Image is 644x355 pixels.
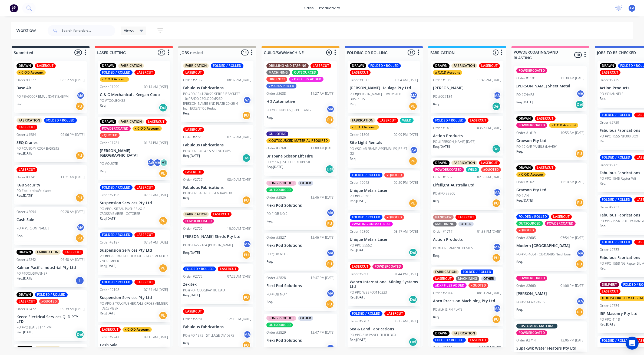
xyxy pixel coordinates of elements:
[181,210,253,262] div: FABRICATIONLASERCUTPOWDERCOATEDOrder #276610:00 AM [DATE][PERSON_NAME] Sheds Pty LtdPO #PO-222164...
[433,167,464,172] div: POWDERCOATED
[514,212,587,271] div: FOLDED / ROLLEDLASERCUTOUTSOURCEDPOWDERCOATEDxQUOTEDOrder #260503:54 PM [DATE]Modern [GEOGRAPHIC_...
[16,63,33,68] div: DRAWN
[535,165,556,170] div: LASERCUT
[134,70,155,75] div: LASERCUT
[98,183,170,228] div: FOLDED / ROLLEDLASERCUTOrder #219607:32 AM [DATE]Suspension Services Pty LtdPO #PO - SITRAK PUSHE...
[576,90,584,98] div: MA
[477,229,501,234] div: 01:55 PM [DATE]
[61,175,85,180] div: 11:21 AM [DATE]
[551,214,572,219] div: LASERCUT
[433,63,450,68] div: DRAWN
[516,100,533,105] p: Req. [DATE]
[75,234,84,242] div: PU
[14,165,87,205] div: LASERCUTOrder #174111:21 AM [DATE]KGB SecurityPO #po-lord safe platesReq.[DATE]PU
[350,194,372,199] p: PO #PO-33911
[350,63,366,68] div: DRAWN
[16,125,37,130] div: LASERCUT
[16,146,59,151] p: PO #CANOPY ROOF BASKETS
[350,132,369,137] div: Order #1806
[100,149,168,158] p: [PERSON_NAME][GEOGRAPHIC_DATA]
[477,175,501,180] div: 02:08 PM [DATE]
[451,160,477,165] div: FABRICATION
[100,93,168,97] p: G & G Mechanical - Keegan Coop
[264,233,337,271] div: Order #282712:46 PM [DATE]Flexi Pod SolutionsPO #JOB NO.5MAReq.PU
[433,199,440,203] p: Req.
[242,196,251,205] div: PU
[118,63,144,68] div: FABRICATION
[100,201,168,205] p: Suspension Services Pty Ltd
[183,78,203,83] div: Order #2117
[100,103,106,108] p: Req.
[560,76,584,81] div: 11:30 AM [DATE]
[600,91,623,96] p: PO #CHANNELS
[350,92,410,101] p: PO #[PERSON_NAME] COVER/STEP BRACKETS
[242,111,251,120] div: PU
[325,219,334,228] div: PU
[600,197,632,202] div: FOLDED / ROLLED
[600,139,606,144] p: Req.
[266,70,290,75] div: MACHINING
[124,28,134,33] span: Views
[575,149,584,158] div: PU
[61,209,85,214] div: 09:28 AM [DATE]
[600,113,632,117] div: FOLDED / ROLLED
[350,199,366,203] p: Req. [DATE]
[77,91,85,100] div: MA
[516,92,534,97] p: PO #CHAIRS
[325,165,334,173] div: Del
[600,96,606,101] p: Req.
[266,84,296,88] div: xMARKS PRICED
[600,155,632,160] div: FOLDED / ROLLED
[350,180,369,185] div: Order #2042
[600,181,606,186] p: Req.
[159,216,167,225] div: PU
[144,140,168,145] div: 01:34 PM [DATE]
[575,100,584,109] div: Del
[384,215,404,220] div: xQUOTED
[266,160,311,165] p: PO #PO- JOSH CHECKERPLATE
[211,212,232,217] div: LASERCUT
[183,91,243,111] p: PO #PO-1541 20x79 SERIES BRACKETS 10xPRADO 250LC 20xP250 [PERSON_NAME] END PLATE 20x25-4 Inch ECC...
[14,116,87,162] div: FABRICATIONFOLDED / ROLLEDLASERCUTOrder #158402:06 PM [DATE]SEQ CranesPO #CANOPY ROOF BASKETSReq....
[409,102,417,111] div: PU
[492,102,501,111] div: Del
[514,114,587,160] div: DRAWNLASERCUTPOWDERCOATEDx C.O.D AccountOrder #161910:55 AM [DATE]Graeson Pty LtdPO #2 CAR PANELS...
[433,134,501,138] p: Action Products
[181,61,253,122] div: FABRICATIONFOLDED / ROLLEDLASERCUTOrder #211708:37 AM [DATE]Fabulous FabricationsPO #PO-1541 20x7...
[466,167,479,172] div: WELD
[311,235,335,240] div: 12:46 PM [DATE]
[348,170,420,210] div: FOLDED / ROLLEDxQUOTEDOrder #204202:20 PM [DATE]Unique Metals LaserPO #PO-33911Req.[DATE]PU
[433,175,453,180] div: Order #1602
[451,63,477,68] div: FABRICATION
[600,78,619,83] div: Order #2715
[266,108,313,113] p: PO #T2TURBO & J PIPE FLANGE
[289,77,323,82] div: x DXF FILES ADDED
[242,154,251,162] div: Del
[433,78,453,83] div: Order #1389
[144,84,168,89] div: 09:14 AM [DATE]
[600,134,638,139] p: PO #PO-1555 NP300 BOX
[134,232,155,237] div: LASERCUT
[266,188,293,192] div: OUTSOURCED
[266,165,283,169] p: Req. [DATE]
[350,173,382,177] div: FOLDED / ROLLED
[479,63,500,68] div: LASERCUT
[266,115,273,120] p: Req.
[183,226,203,231] div: Order #2766
[266,195,286,200] div: Order #2826
[433,118,466,123] div: FOLDED / ROLLED
[98,61,170,114] div: DRAWNFABRICATIONFOLDED / ROLLEDLASERCUTx C.O.D AccountOrder #129009:14 AM [DATE]G & G Mechanical ...
[409,199,417,208] div: PU
[183,143,251,147] p: Fabulous Fabrications
[75,102,84,111] div: PU
[350,188,418,193] p: Unique Metals Laser
[350,146,410,156] p: PO #SOLAR FRAME ASSEMBLIES JSS-6T-G2
[100,98,125,103] p: PO #TOOLBOXES
[16,94,68,99] p: PO #BA9000R EMAIL [DATE]5.45PM
[516,172,546,177] div: x C.O.D Account
[16,140,85,145] p: SEQ Cranes
[266,146,286,151] div: Order #2768
[44,118,77,123] div: FOLDED / ROLLED
[516,149,523,154] p: Req.
[516,193,529,198] p: PO #IAN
